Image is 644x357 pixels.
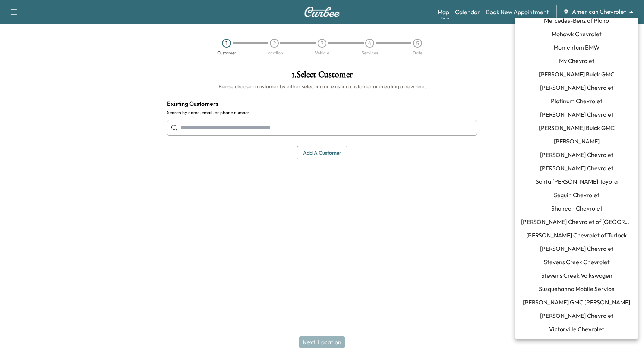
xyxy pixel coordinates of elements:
[539,123,615,132] span: [PERSON_NAME] Buick GMC
[554,190,599,199] span: Seguin Chevrolet
[541,271,612,280] span: Stevens Creek Volkswagen
[544,258,610,266] span: Stevens Creek Chevrolet
[536,177,618,186] span: Santa [PERSON_NAME] Toyota
[551,204,602,213] span: Shaheen Chevrolet
[540,311,613,320] span: [PERSON_NAME] Chevrolet
[539,70,615,79] span: [PERSON_NAME] Buick GMC
[523,298,630,307] span: [PERSON_NAME] GMC [PERSON_NAME]
[540,244,613,253] span: [PERSON_NAME] Chevrolet
[549,325,604,334] span: Victorville Chevrolet
[526,231,627,240] span: [PERSON_NAME] Chevrolet of Turlock
[521,217,632,226] span: [PERSON_NAME] Chevrolet of [GEOGRAPHIC_DATA]
[553,43,600,52] span: Momentum BMW
[540,83,613,92] span: [PERSON_NAME] Chevrolet
[559,56,594,65] span: My Chevrolet
[540,164,613,173] span: [PERSON_NAME] Chevrolet
[544,16,609,25] span: Mercedes-Benz of Plano
[554,137,600,146] span: [PERSON_NAME]
[540,150,613,159] span: [PERSON_NAME] Chevrolet
[553,338,600,347] span: Woodland Motors
[540,110,613,119] span: [PERSON_NAME] Chevrolet
[552,29,602,38] span: Mohawk Chevrolet
[551,97,602,105] span: Platinum Chevrolet
[539,284,615,293] span: Susquehanna Mobile Service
